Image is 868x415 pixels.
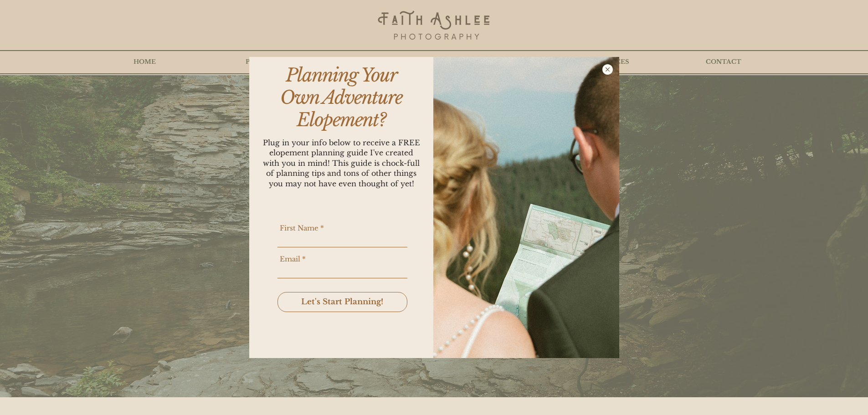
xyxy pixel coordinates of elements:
span: Planning Your Own Adventure Elopement? [280,64,402,131]
label: First Name [277,225,407,231]
div: Back to site [601,64,614,75]
span: Let's Start Planning! [301,297,383,307]
label: Email [277,256,407,262]
span: Plug in your info below to receive a FREE elopement planning guide I've created with you in mind!... [263,138,420,188]
img: film-12.jpg [433,57,619,358]
button: Let's Start Planning! [277,292,407,312]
